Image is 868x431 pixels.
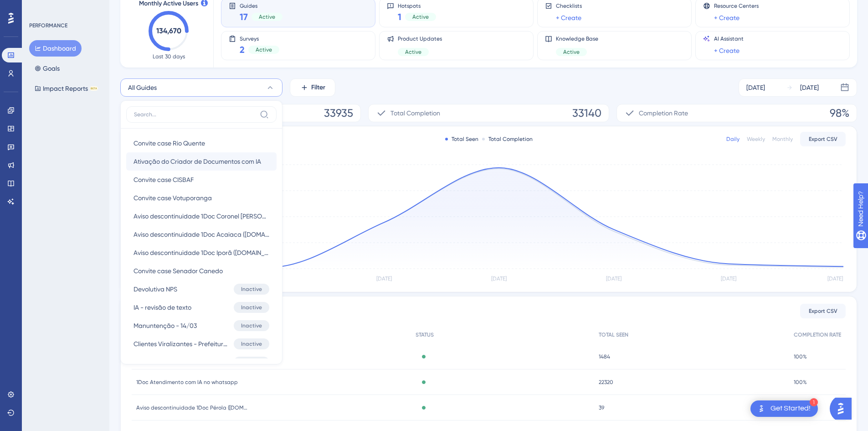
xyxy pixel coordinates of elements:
div: PERFORMANCE [29,22,67,29]
div: BETA [90,86,98,91]
span: Ativação do Criador de Documentos com IA [134,156,261,167]
span: Last 30 days [153,53,185,60]
span: Treinamento - 4º Cronograma de Treinamentos - Analise de Projetos e Mapa de Consulta Prévia [134,357,230,368]
span: Inactive [241,286,262,293]
span: Total Completion [390,108,440,119]
a: + Create [714,12,740,23]
span: 1Doc Atendimento com IA no whatsapp [136,379,238,386]
span: Knowledge Base [556,35,598,42]
span: Guides [240,2,282,9]
button: Goals [29,60,65,77]
button: Manuntenção - 14/03Inactive [126,317,277,335]
button: Aviso descontinuidade 1Doc Coronel [PERSON_NAME] ([DOMAIN_NAME]) [126,207,277,225]
span: Aviso descontinuidade 1Doc Coronel [PERSON_NAME] ([DOMAIN_NAME]) [134,211,269,222]
tspan: [DATE] [827,275,843,282]
div: Monthly [772,135,793,143]
button: Convite case Rio Quente [126,134,277,152]
span: Completion Rate [639,108,688,119]
tspan: [DATE] [606,275,621,282]
div: 1 [810,398,818,406]
tspan: [DATE] [491,275,507,282]
span: 2 [240,43,245,56]
span: 22320 [599,379,613,386]
button: Convite case CISBAF [126,171,277,189]
span: TOTAL SEEN [599,331,628,338]
iframe: UserGuiding AI Assistant Launcher [830,395,857,422]
span: Convite case Rio Quente [134,138,205,149]
div: Total Completion [482,135,533,143]
div: Weekly [747,135,765,143]
span: Clientes Viralizantes - Prefeitura de Tubarão - [GEOGRAPHIC_DATA] [134,338,230,349]
span: 1 [398,10,401,23]
span: 33935 [324,106,353,120]
button: Dashboard [29,40,82,57]
span: IA - revisão de texto [134,302,191,313]
span: Resource Centers [714,2,759,10]
span: 1484 [599,353,610,360]
span: 98% [830,106,849,120]
button: Devolutiva NPSInactive [126,280,277,298]
img: launcher-image-alternative-text [756,403,767,414]
button: Export CSV [800,132,846,146]
span: Aviso descontinuidade 1Doc Pérola ([DOMAIN_NAME]) [136,404,250,411]
button: IA - revisão de textoInactive [126,298,277,317]
div: [DATE] [746,82,765,93]
button: Convite case Senador Canedo [126,262,277,280]
button: Filter [290,78,335,97]
span: Need Help? [21,2,57,13]
span: Convite case CISBAF [134,174,194,185]
span: STATUS [416,331,434,338]
text: 134,670 [156,26,181,35]
span: Manuntenção - 14/03 [134,320,197,331]
span: Export CSV [809,135,837,143]
div: Open Get Started! checklist, remaining modules: 1 [750,400,818,417]
span: Export CSV [809,307,837,315]
span: Surveys [240,35,279,42]
span: AI Assistant [714,35,744,42]
span: Aviso descontinuidade 1Doc Acaiaca ([DOMAIN_NAME]) [134,229,269,240]
a: + Create [556,12,581,23]
button: Treinamento - 4º Cronograma de Treinamentos - Analise de Projetos e Mapa de Consulta Prévia [126,353,277,371]
div: Total Seen [445,135,478,143]
span: 17 [240,10,248,23]
span: 39 [599,404,604,411]
span: Active [256,46,272,53]
button: Convite case Votuporanga [126,189,277,207]
span: Active [563,48,580,56]
span: Active [259,13,275,21]
span: Hotspots [398,2,436,9]
span: Filter [311,82,325,93]
span: Active [405,48,421,56]
span: Inactive [241,340,262,348]
span: COMPLETION RATE [794,331,841,338]
a: + Create [714,45,740,56]
button: Impact ReportsBETA [29,80,103,97]
span: Active [412,13,429,21]
button: Aviso descontinuidade 1Doc Iporã ([DOMAIN_NAME]) [126,244,277,262]
span: Convite case Senador Canedo [134,265,223,276]
span: 33140 [572,106,601,120]
div: Daily [726,135,740,143]
span: 100% [794,379,807,386]
input: Search... [134,111,256,118]
span: 100% [794,353,807,360]
button: Clientes Viralizantes - Prefeitura de Tubarão - [GEOGRAPHIC_DATA]Inactive [126,335,277,353]
button: Export CSV [800,304,846,318]
span: All Guides [128,82,157,93]
span: Aviso descontinuidade 1Doc Iporã ([DOMAIN_NAME]) [134,247,269,258]
div: Get Started! [770,404,811,414]
span: Checklists [556,2,582,10]
span: Devolutiva NPS [134,284,177,295]
span: Inactive [241,304,262,311]
span: Inactive [241,322,262,329]
button: All Guides [120,78,282,97]
tspan: [DATE] [721,275,736,282]
button: Ativação do Criador de Documentos com IA [126,152,277,171]
button: Aviso descontinuidade 1Doc Acaiaca ([DOMAIN_NAME]) [126,225,277,244]
span: Convite case Votuporanga [134,192,212,203]
tspan: [DATE] [376,275,392,282]
div: [DATE] [800,82,819,93]
span: Product Updates [398,35,442,42]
